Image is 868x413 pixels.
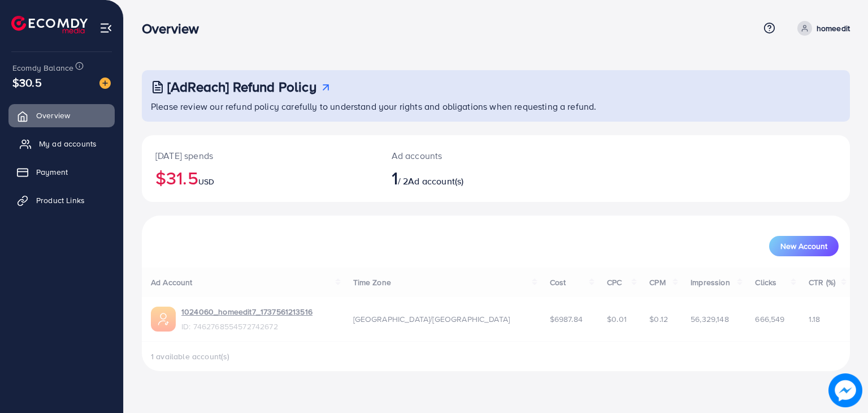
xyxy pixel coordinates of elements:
[8,132,115,155] a: My ad accounts
[36,195,85,206] span: Product Links
[12,62,73,74] span: Ecomdy Balance
[11,16,88,33] img: logo
[780,242,827,250] span: New Account
[198,176,214,187] span: USD
[39,138,97,149] span: My ad accounts
[392,149,541,162] p: Ad accounts
[12,74,42,91] span: $30.5
[155,149,364,162] p: [DATE] spends
[828,373,862,407] img: image
[392,165,398,191] span: 1
[769,236,839,256] button: New Account
[99,78,111,89] img: image
[99,21,112,35] img: menu
[151,100,843,113] p: Please review our refund policy carefully to understand your rights and obligations when requesti...
[392,167,541,188] h2: / 2
[8,161,115,183] a: Payment
[793,21,850,36] a: homeedit
[408,175,463,187] span: Ad account(s)
[817,21,850,35] p: homeedit
[8,189,115,212] a: Product Links
[36,166,68,178] span: Payment
[167,79,316,95] h3: [AdReach] Refund Policy
[36,110,70,121] span: Overview
[155,167,364,188] h2: $31.5
[142,20,208,37] h3: Overview
[8,104,115,127] a: Overview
